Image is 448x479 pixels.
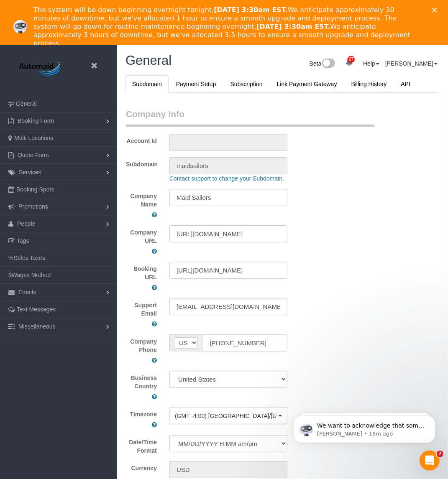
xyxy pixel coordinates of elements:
[18,203,48,210] span: Promotions
[126,374,157,390] label: Business Country
[420,451,440,471] iframe: Intercom live chat
[15,60,67,79] img: Automaid Logo
[214,6,287,14] b: [DATE] 3:30am EST.
[16,186,54,193] span: Booking Spots
[270,75,344,93] a: Link Payment Gateway
[33,6,421,48] div: The system will be down beginning overnight tonight, We anticipate approximately 30 minutes of do...
[203,334,287,352] input: Phone
[385,60,438,67] a: [PERSON_NAME]
[126,301,157,318] label: Support Email
[363,60,379,67] a: Help
[126,228,157,245] label: Company URL
[13,20,27,33] img: Profile image for Ellie
[126,337,157,354] label: Company Phone
[281,398,448,456] iframe: Intercom notifications message
[126,108,374,127] legend: Company Info
[120,157,163,168] label: Subdomain
[16,100,37,107] span: General
[12,272,51,278] span: Wages Method
[310,60,335,67] a: Beta
[169,407,287,424] ol: Choose Timezone
[17,220,36,227] span: People
[321,59,335,69] img: New interface
[18,323,56,330] span: Miscellaneous
[169,407,287,424] button: (GMT -4:00) [GEOGRAPHIC_DATA]/[US_STATE]
[224,75,269,93] a: Subscription
[19,169,41,176] span: Services
[17,237,29,244] span: Tags
[348,56,355,63] span: 27
[17,306,56,313] span: Text Messages
[126,265,157,281] label: Booking URL
[394,75,417,93] a: API
[432,8,440,13] div: Close
[345,75,394,93] a: Billing History
[175,412,276,420] span: (GMT -4:00) [GEOGRAPHIC_DATA]/[US_STATE]
[125,75,169,93] a: Subdomain
[437,451,443,457] span: 7
[125,53,172,68] span: General
[14,135,53,141] span: Multi Locations
[18,152,49,158] span: Quote Form
[120,134,163,145] label: Account Id
[120,461,163,472] label: Currency
[169,75,223,93] a: Payment Setup
[120,435,163,455] label: Date/Time Format
[341,54,357,72] a: 27
[256,23,330,31] b: [DATE] 3:30am EST.
[18,289,36,296] span: Emails
[130,410,157,418] label: Timezone
[13,255,45,261] span: Sales Taxes
[18,117,54,124] span: Booking Form
[126,192,157,209] label: Company Name
[163,174,424,183] div: Contact support to change your Subdomain.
